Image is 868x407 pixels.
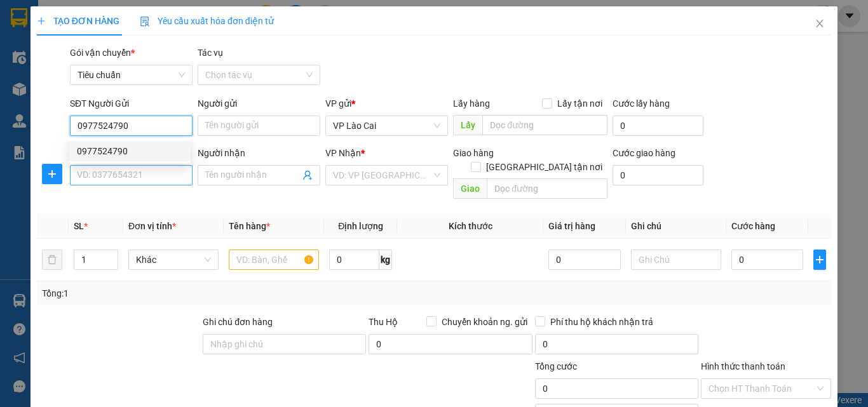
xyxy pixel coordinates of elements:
span: [GEOGRAPHIC_DATA] tận nơi [481,160,607,174]
span: kg [379,250,392,270]
span: Giá trị hàng [548,221,595,231]
input: Cước lấy hàng [613,116,703,136]
span: VP Lào Cai [333,116,440,135]
button: Close [802,6,837,42]
label: Cước lấy hàng [613,98,670,109]
span: Định lượng [338,221,383,231]
input: Dọc đường [487,178,607,199]
span: Giao [453,178,487,199]
span: VP Nhận [325,148,361,158]
button: plus [813,250,826,270]
span: Phí thu hộ khách nhận trả [545,315,658,329]
span: plus [43,169,62,179]
span: Thu Hộ [369,317,398,327]
label: Ghi chú đơn hàng [203,317,273,327]
span: Cước hàng [731,221,775,231]
th: Ghi chú [626,214,726,239]
span: SL [74,221,84,231]
span: Lấy tận nơi [552,97,607,110]
span: Gửi hàng [GEOGRAPHIC_DATA]: Hotline: [18,37,140,82]
span: Chuyển khoản ng. gửi [437,315,532,329]
button: delete [42,250,62,270]
span: Tên hàng [229,221,270,231]
span: Đơn vị tính [128,221,176,231]
span: Gói vận chuyển [70,48,135,58]
div: 0977524790 [69,141,191,161]
span: Lấy hàng [453,98,490,109]
label: Tác vụ [198,48,223,58]
div: Người gửi [198,97,320,110]
input: Dọc đường [482,115,607,135]
input: 0 [548,250,620,270]
strong: 0888 827 827 - 0848 827 827 [39,60,139,82]
span: Tiêu chuẩn [78,65,185,84]
span: Tổng cước [535,361,577,371]
strong: Công ty TNHH Phúc Xuyên [25,6,132,34]
div: VP gửi [325,97,448,110]
input: VD: Bàn, Ghế [229,250,319,270]
span: user-add [302,170,313,180]
input: Ghi Chú [631,250,721,270]
span: plus [37,17,46,25]
span: plus [814,255,825,265]
strong: 024 3236 3236 - [18,48,140,70]
div: Tổng: 1 [42,286,336,300]
div: 0977524790 [77,144,183,158]
span: Kích thước [449,221,492,231]
span: TẠO ĐƠN HÀNG [37,16,119,26]
label: Cước giao hàng [613,148,675,158]
span: close [815,18,825,29]
span: Yêu cầu xuất hóa đơn điện tử [140,16,274,26]
span: Gửi hàng Hạ Long: Hotline: [16,85,141,107]
span: Lấy [453,115,482,135]
button: plus [42,164,62,184]
div: SĐT Người Gửi [70,97,193,110]
label: Hình thức thanh toán [701,361,785,371]
img: icon [140,17,150,27]
input: Cước giao hàng [613,165,703,185]
span: Khác [136,250,211,269]
input: Ghi chú đơn hàng [203,334,366,354]
div: Người nhận [198,146,320,160]
span: Giao hàng [453,148,494,158]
